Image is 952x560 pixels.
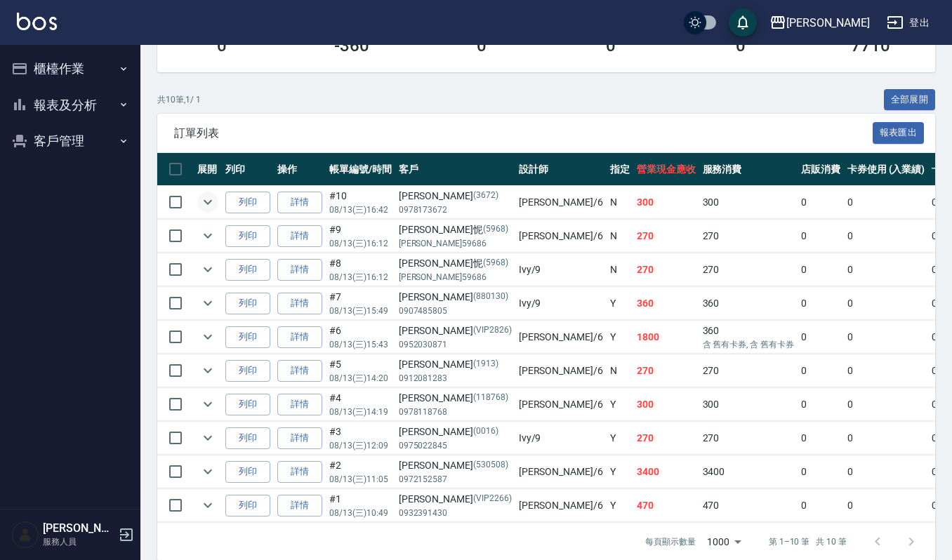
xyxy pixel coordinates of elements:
[399,507,512,519] p: 0932391430
[844,220,929,253] td: 0
[844,321,929,354] td: 0
[633,489,699,522] td: 470
[699,153,798,186] th: 服務消費
[197,360,218,381] button: expand row
[606,36,616,55] h3: 0
[515,455,607,488] td: [PERSON_NAME] /6
[174,126,873,140] span: 訂單列表
[515,489,607,522] td: [PERSON_NAME] /6
[633,287,699,320] td: 360
[326,153,395,186] th: 帳單編號/時間
[217,36,227,55] h3: 0
[844,287,929,320] td: 0
[633,354,699,387] td: 270
[607,186,633,219] td: N
[399,372,512,385] p: 0912081283
[197,192,218,213] button: expand row
[699,489,798,522] td: 470
[515,253,607,286] td: Ivy /9
[329,406,392,418] p: 08/13 (三) 14:19
[326,422,395,455] td: #3
[844,422,929,455] td: 0
[277,326,322,348] a: 詳情
[699,253,798,286] td: 270
[633,220,699,253] td: 270
[399,222,512,237] div: [PERSON_NAME]怩
[473,189,498,204] p: (3672)
[222,153,274,186] th: 列印
[197,225,218,246] button: expand row
[17,13,57,30] img: Logo
[473,357,498,372] p: (1913)
[844,153,929,186] th: 卡券使用 (入業績)
[274,153,326,186] th: 操作
[699,220,798,253] td: 270
[194,153,222,186] th: 展開
[197,259,218,280] button: expand row
[395,153,515,186] th: 客戶
[873,126,925,139] a: 報表匯出
[43,521,114,535] h5: [PERSON_NAME]
[703,338,794,351] p: 含 舊有卡券, 含 舊有卡券
[798,287,844,320] td: 0
[197,293,218,314] button: expand row
[607,489,633,522] td: Y
[399,406,512,418] p: 0978118768
[607,153,633,186] th: 指定
[329,439,392,452] p: 08/13 (三) 12:09
[11,521,39,549] img: Person
[515,388,607,421] td: [PERSON_NAME] /6
[515,354,607,387] td: [PERSON_NAME] /6
[399,473,512,486] p: 0972152587
[277,427,322,449] a: 詳情
[473,492,512,507] p: (VIP2266)
[329,338,392,351] p: 08/13 (三) 15:43
[699,321,798,354] td: 360
[326,321,395,354] td: #6
[329,507,392,519] p: 08/13 (三) 10:49
[326,354,395,387] td: #5
[329,237,392,250] p: 08/13 (三) 16:12
[515,287,607,320] td: Ivy /9
[764,8,875,37] button: [PERSON_NAME]
[477,36,487,55] h3: 0
[6,87,135,124] button: 報表及分析
[798,422,844,455] td: 0
[607,354,633,387] td: N
[633,422,699,455] td: 270
[798,388,844,421] td: 0
[483,256,508,271] p: (5968)
[633,186,699,219] td: 300
[326,388,395,421] td: #4
[225,427,270,449] button: 列印
[329,204,392,216] p: 08/13 (三) 16:42
[326,220,395,253] td: #9
[399,256,512,271] div: [PERSON_NAME]怩
[277,360,322,382] a: 詳情
[607,455,633,488] td: Y
[607,321,633,354] td: Y
[786,14,870,32] div: [PERSON_NAME]
[515,186,607,219] td: [PERSON_NAME] /6
[197,427,218,448] button: expand row
[277,394,322,415] a: 詳情
[225,394,270,415] button: 列印
[607,388,633,421] td: Y
[329,372,392,385] p: 08/13 (三) 14:20
[633,455,699,488] td: 3400
[844,489,929,522] td: 0
[225,461,270,483] button: 列印
[798,220,844,253] td: 0
[399,338,512,351] p: 0952030871
[798,186,844,219] td: 0
[699,455,798,488] td: 3400
[515,220,607,253] td: [PERSON_NAME] /6
[197,461,218,482] button: expand row
[399,189,512,204] div: [PERSON_NAME]
[326,186,395,219] td: #10
[844,186,929,219] td: 0
[399,439,512,452] p: 0975022845
[326,455,395,488] td: #2
[473,290,508,305] p: (880130)
[399,425,512,439] div: [PERSON_NAME]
